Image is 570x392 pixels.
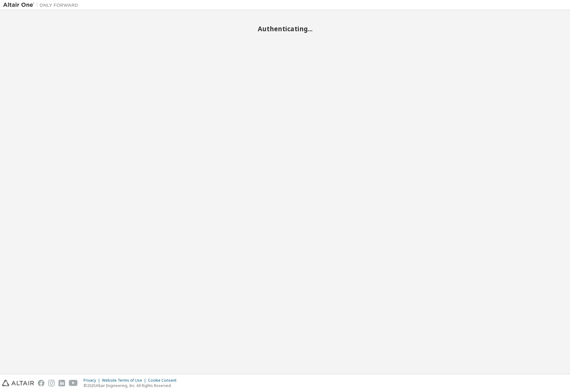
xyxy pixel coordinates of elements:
img: instagram.svg [48,380,55,386]
img: Altair One [3,2,81,8]
p: © 2025 Altair Engineering, Inc. All Rights Reserved. [84,383,180,388]
h2: Authenticating... [3,25,567,33]
img: facebook.svg [38,380,44,386]
div: Cookie Consent [148,378,180,383]
div: Privacy [84,378,102,383]
img: altair_logo.svg [2,380,34,386]
img: youtube.svg [69,380,78,386]
img: linkedin.svg [59,380,65,386]
div: Website Terms of Use [102,378,148,383]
